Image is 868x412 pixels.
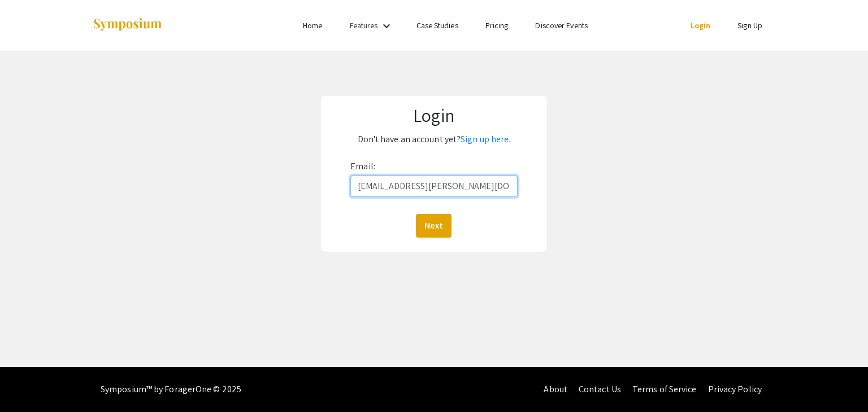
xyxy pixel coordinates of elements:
iframe: Chat [8,361,48,404]
a: Contact Us [579,383,621,395]
a: Login [691,20,711,30]
a: Pricing [485,20,509,30]
img: Symposium by ForagerOne [92,17,163,33]
a: Discover Events [535,20,588,30]
button: Next [416,214,452,238]
a: Home [303,20,322,30]
a: About [544,383,567,395]
a: Sign up here. [461,133,510,145]
a: Features [350,20,378,30]
mat-icon: Expand Features list [380,19,393,33]
a: Terms of Service [632,383,697,395]
a: Sign Up [737,20,762,30]
p: Don't have an account yet? [329,130,538,148]
div: Symposium™ by ForagerOne © 2025 [101,367,241,412]
h1: Login [329,104,538,126]
a: Case Studies [416,20,458,30]
a: Privacy Policy [708,383,762,395]
label: Email: [350,157,375,176]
